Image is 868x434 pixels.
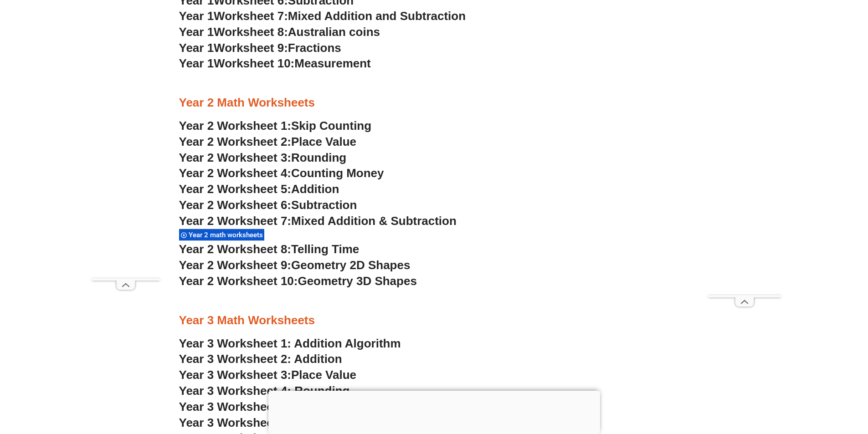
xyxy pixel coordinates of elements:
[291,166,384,180] span: Counting Money
[179,119,372,133] a: Year 2 Worksheet 1:Skip Counting
[179,182,292,196] span: Year 2 Worksheet 5:
[179,41,341,55] a: Year 1Worksheet 9:Fractions
[179,242,360,256] a: Year 2 Worksheet 8:Telling Time
[179,214,457,228] a: Year 2 Worksheet 7:Mixed Addition & Subtraction
[179,95,689,111] h3: Year 2 Math Worksheets
[92,22,160,278] iframe: Advertisement
[708,22,781,295] iframe: Advertisement
[179,135,357,148] a: Year 2 Worksheet 2:Place Value
[179,384,350,398] a: Year 3 Worksheet 4: Rounding
[291,242,359,256] span: Telling Time
[291,151,346,164] span: Rounding
[179,9,466,23] a: Year 1Worksheet 7:Mixed Addition and Subtraction
[179,119,292,133] span: Year 2 Worksheet 1:
[179,416,360,429] a: Year 3 Worksheet 6: Subtraction
[179,151,347,164] a: Year 2 Worksheet 3:Rounding
[179,166,292,180] span: Year 2 Worksheet 4:
[179,337,401,350] a: Year 3 Worksheet 1: Addition Algorithm
[179,151,292,164] span: Year 2 Worksheet 3:
[291,135,356,148] span: Place Value
[179,166,384,180] a: Year 2 Worksheet 4:Counting Money
[288,9,466,23] span: Mixed Addition and Subtraction
[716,331,868,434] iframe: Chat Widget
[189,231,266,239] span: Year 2 math worksheets
[291,258,410,272] span: Geometry 2D Shapes
[291,198,357,212] span: Subtraction
[179,274,417,288] a: Year 2 Worksheet 10:Geometry 3D Shapes
[179,368,357,382] a: Year 3 Worksheet 3:Place Value
[214,41,288,55] span: Worksheet 9:
[291,368,356,382] span: Place Value
[179,198,292,212] span: Year 2 Worksheet 6:
[179,258,411,272] a: Year 2 Worksheet 9:Geometry 2D Shapes
[294,56,371,70] span: Measurement
[291,182,339,196] span: Addition
[288,41,341,55] span: Fractions
[214,56,294,70] span: Worksheet 10:
[179,258,292,272] span: Year 2 Worksheet 9:
[214,9,288,23] span: Worksheet 7:
[179,182,339,196] a: Year 2 Worksheet 5:Addition
[298,274,416,288] span: Geometry 3D Shapes
[291,214,457,228] span: Mixed Addition & Subtraction
[179,214,292,228] span: Year 2 Worksheet 7:
[179,274,298,288] span: Year 2 Worksheet 10:
[179,56,371,70] a: Year 1Worksheet 10:Measurement
[179,229,264,241] div: Year 2 math worksheets
[179,368,292,382] span: Year 3 Worksheet 3:
[291,119,371,133] span: Skip Counting
[288,25,380,39] span: Australian coins
[179,242,292,256] span: Year 2 Worksheet 8:
[179,313,689,328] h3: Year 3 Math Worksheets
[179,352,342,366] a: Year 3 Worksheet 2: Addition
[179,135,292,148] span: Year 2 Worksheet 2:
[268,391,600,432] iframe: Advertisement
[179,198,357,212] a: Year 2 Worksheet 6:Subtraction
[179,25,380,39] a: Year 1Worksheet 8:Australian coins
[179,400,399,414] a: Year 3 Worksheet 5: Rounding (Money)
[214,25,288,39] span: Worksheet 8:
